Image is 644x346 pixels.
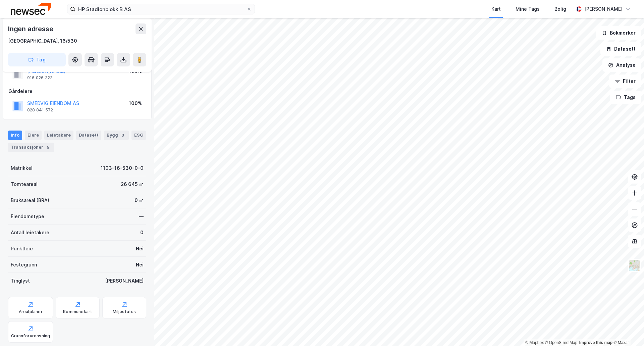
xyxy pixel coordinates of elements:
div: 100% [129,99,142,107]
div: Tinglyst [11,277,30,285]
div: Festegrunn [11,261,37,269]
iframe: Chat Widget [610,314,644,346]
div: 0 [140,229,144,237]
div: Eiere [25,131,42,140]
div: Antall leietakere [11,229,49,237]
div: 0 ㎡ [135,196,144,204]
button: Bokmerker [596,26,641,40]
div: Kontrollprogram for chat [610,314,644,346]
div: Ingen adresse [8,23,54,34]
div: Gårdeiere [8,87,146,95]
a: OpenStreetMap [545,340,578,345]
div: Arealplaner [19,309,43,314]
div: Kart [491,5,501,13]
div: 3 [119,132,126,139]
button: Tags [610,91,641,104]
div: 1103-16-530-0-0 [101,164,144,172]
div: Bygg [104,131,129,140]
div: — [139,212,144,220]
div: 916 026 323 [27,75,53,81]
div: Mine Tags [516,5,540,13]
div: Grunnforurensning [11,333,50,339]
div: Kommunekart [63,309,92,314]
div: 828 841 572 [27,107,53,113]
div: [GEOGRAPHIC_DATA], 16/530 [8,37,77,45]
a: Improve this map [579,340,612,345]
div: ESG [131,131,146,140]
a: Mapbox [525,340,544,345]
div: 26 645 ㎡ [121,180,144,188]
div: 5 [45,144,51,151]
div: Miljøstatus [113,309,136,314]
div: Transaksjoner [8,143,54,152]
div: Bruksareal (BRA) [11,196,49,204]
img: newsec-logo.f6e21ccffca1b3a03d2d.png [11,3,51,15]
div: Datasett [76,131,101,140]
div: Nei [136,261,144,269]
button: Datasett [600,42,641,56]
div: Tomteareal [11,180,38,188]
img: Z [628,259,641,272]
div: Bolig [554,5,566,13]
div: Info [8,131,22,140]
div: Nei [136,245,144,253]
button: Analyse [602,58,641,72]
div: Matrikkel [11,164,33,172]
div: [PERSON_NAME] [584,5,623,13]
div: Punktleie [11,245,33,253]
button: Tag [8,53,66,66]
div: [PERSON_NAME] [105,277,144,285]
div: Eiendomstype [11,212,44,220]
button: Filter [609,75,641,88]
input: Søk på adresse, matrikkel, gårdeiere, leietakere eller personer [75,4,247,14]
div: Leietakere [44,131,73,140]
